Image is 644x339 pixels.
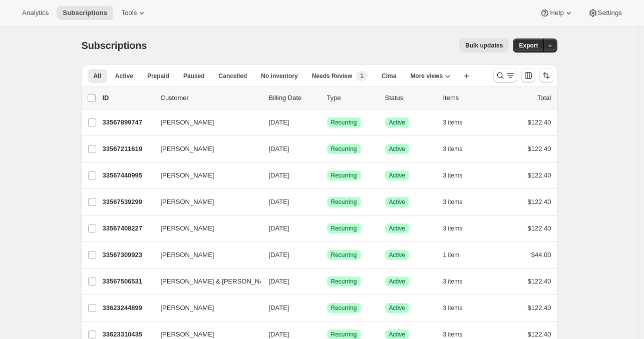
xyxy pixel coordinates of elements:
[261,72,297,80] span: No inventory
[459,38,509,52] button: Bulk updates
[443,301,474,315] button: 3 items
[155,167,255,183] button: [PERSON_NAME]
[161,223,214,233] span: [PERSON_NAME]
[155,141,255,157] button: [PERSON_NAME]
[404,69,457,83] button: More views
[331,304,357,312] span: Recurring
[531,251,551,258] span: $44.00
[331,224,357,232] span: Recurring
[103,93,551,103] div: IDCustomerBilling DateTypeStatusItemsTotal
[443,248,471,262] button: 1 item
[57,6,113,20] button: Subscriptions
[331,198,357,206] span: Recurring
[161,144,214,154] span: [PERSON_NAME]
[269,304,289,311] span: [DATE]
[537,93,551,103] p: Total
[331,330,357,338] span: Recurring
[183,72,205,80] span: Paused
[385,93,435,103] p: Status
[443,93,493,103] div: Items
[155,220,255,236] button: [PERSON_NAME]
[155,114,255,130] button: [PERSON_NAME]
[103,276,153,286] p: 33567506531
[155,194,255,210] button: [PERSON_NAME]
[269,118,289,126] span: [DATE]
[103,223,153,233] p: 33567408227
[389,198,406,206] span: Active
[443,168,474,182] button: 3 items
[103,248,551,262] div: 33567309923[PERSON_NAME][DATE]SuccessRecurringSuccessActive1 item$44.00
[103,115,551,129] div: 33567899747[PERSON_NAME][DATE]SuccessRecurringSuccessActive3 items$122.40
[161,117,214,127] span: [PERSON_NAME]
[103,250,153,260] p: 33567309923
[389,277,406,285] span: Active
[103,221,551,235] div: 33567408227[PERSON_NAME][DATE]SuccessRecurringSuccessActive3 items$122.40
[550,9,563,17] span: Help
[331,171,357,179] span: Recurring
[103,197,153,207] p: 33567539299
[103,274,551,288] div: 33567506531[PERSON_NAME] & [PERSON_NAME][DATE]SuccessRecurringSuccessActive3 items$122.40
[269,330,289,338] span: [DATE]
[598,9,622,17] span: Settings
[161,276,276,286] span: [PERSON_NAME] & [PERSON_NAME]
[103,168,551,182] div: 33567440995[PERSON_NAME][DATE]SuccessRecurringSuccessActive3 items$122.40
[528,145,551,152] span: $122.40
[103,93,153,103] p: ID
[513,38,544,52] button: Export
[443,195,474,209] button: 3 items
[521,68,535,82] button: Customize table column order and visibility
[443,277,463,285] span: 3 items
[389,251,406,259] span: Active
[103,142,551,156] div: 33567211619[PERSON_NAME][DATE]SuccessRecurringSuccessActive3 items$122.40
[155,273,255,289] button: [PERSON_NAME] & [PERSON_NAME]
[443,115,474,129] button: 3 items
[528,277,551,285] span: $122.40
[121,9,137,17] span: Tools
[443,171,463,179] span: 3 items
[443,118,463,126] span: 3 items
[382,72,396,80] span: Cima
[528,171,551,179] span: $122.40
[389,145,406,153] span: Active
[443,330,463,338] span: 3 items
[443,145,463,153] span: 3 items
[155,247,255,263] button: [PERSON_NAME]
[389,330,406,338] span: Active
[331,118,357,126] span: Recurring
[465,41,503,49] span: Bulk updates
[115,6,153,20] button: Tools
[155,300,255,316] button: [PERSON_NAME]
[103,301,551,315] div: 33623244899[PERSON_NAME][DATE]SuccessRecurringSuccessActive3 items$122.40
[443,251,460,259] span: 1 item
[528,224,551,232] span: $122.40
[327,93,377,103] div: Type
[103,170,153,180] p: 33567440995
[219,72,247,80] span: Cancelled
[312,72,353,80] span: Needs Review
[269,93,319,103] p: Billing Date
[269,145,289,152] span: [DATE]
[103,303,153,313] p: 33623244899
[539,68,553,82] button: Sort the results
[331,251,357,259] span: Recurring
[269,171,289,179] span: [DATE]
[269,198,289,205] span: [DATE]
[16,6,55,20] button: Analytics
[410,72,443,80] span: More views
[528,118,551,126] span: $122.40
[269,277,289,285] span: [DATE]
[459,69,475,83] button: Create new view
[360,72,364,80] span: 1
[269,251,289,258] span: [DATE]
[443,142,474,156] button: 3 items
[528,330,551,338] span: $122.40
[443,224,463,232] span: 3 items
[161,303,214,313] span: [PERSON_NAME]
[443,304,463,312] span: 3 items
[161,93,261,103] p: Customer
[269,224,289,232] span: [DATE]
[161,170,214,180] span: [PERSON_NAME]
[147,72,169,80] span: Prepaid
[528,198,551,205] span: $122.40
[443,221,474,235] button: 3 items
